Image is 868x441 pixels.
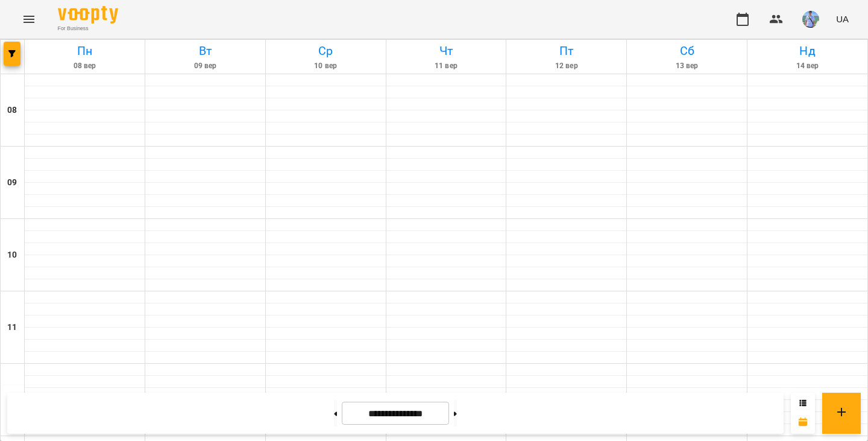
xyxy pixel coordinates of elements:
h6: 10 вер [268,60,384,72]
h6: 14 вер [749,60,866,72]
h6: 09 [7,176,17,189]
h6: 10 [7,249,17,262]
button: UA [831,8,854,30]
h6: 12 вер [508,60,624,72]
h6: Пн [27,42,143,60]
h6: Нд [749,42,866,60]
h6: Пт [508,42,624,60]
button: Menu [14,5,43,34]
h6: Чт [388,42,505,60]
h6: 09 вер [147,60,263,72]
span: UA [836,13,849,25]
h6: 11 [7,321,17,334]
h6: 13 вер [629,60,745,72]
h6: 11 вер [388,60,505,72]
h6: Вт [147,42,263,60]
span: For Business [58,25,118,33]
h6: 08 вер [27,60,143,72]
img: Voopty Logo [58,6,118,24]
img: 6479dc16e25075498b0cc81aee822431.png [802,11,819,28]
h6: 08 [7,104,17,117]
h6: Сб [629,42,745,60]
h6: Ср [268,42,384,60]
